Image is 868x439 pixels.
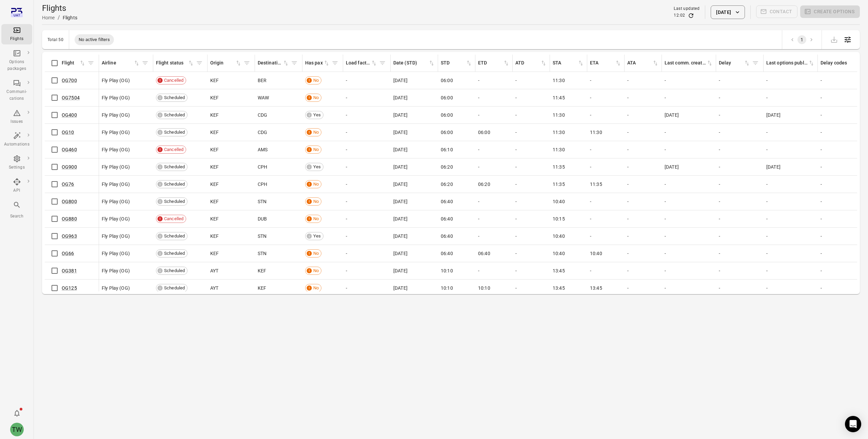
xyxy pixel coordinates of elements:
[478,129,490,136] span: 06:00
[42,14,77,22] nav: Breadcrumbs
[346,94,388,101] div: -
[665,112,679,118] span: [DATE]
[711,5,745,19] button: [DATE]
[393,198,408,205] span: [DATE]
[665,59,706,67] div: Last comm. created
[62,59,86,67] span: Flight
[553,59,577,67] div: STA
[102,129,130,136] span: Fly Play (OG)
[62,59,86,67] div: Sort by flight in ascending order
[821,198,863,205] div: -
[47,37,63,42] div: Total 50
[665,77,713,84] div: -
[627,146,659,153] div: -
[162,198,187,205] span: Scheduled
[1,153,32,173] a: Settings
[75,36,114,43] span: No active filters
[311,233,323,240] span: Yes
[140,58,150,68] span: Filter by airline
[515,250,547,257] div: -
[210,129,219,136] span: KEF
[62,285,77,291] a: OG125
[719,146,761,153] div: -
[330,58,340,68] button: Filter by has pax
[1,199,32,222] button: Search
[478,250,490,257] span: 06:40
[258,59,282,67] div: Destination
[719,215,761,222] div: -
[258,129,267,136] span: CDG
[821,129,863,136] div: -
[441,77,453,84] span: 06:00
[719,59,750,67] div: Sort by delay in ascending order
[766,77,815,84] div: -
[393,59,435,67] div: Sort by date (STD) in ascending order
[289,58,299,68] span: Filter by destination
[441,59,466,67] div: STD
[515,112,547,118] div: -
[258,94,269,101] span: WAW
[627,198,659,205] div: -
[788,35,816,44] nav: pagination navigation
[210,181,219,188] span: KEF
[627,59,659,67] div: Sort by ATA in ascending order
[441,94,453,101] span: 06:00
[346,198,388,205] div: -
[346,59,377,67] span: Load factor
[156,59,194,67] div: Sort by flight status in ascending order
[102,250,130,257] span: Fly Play (OG)
[553,94,565,101] span: 11:45
[590,77,622,84] div: -
[553,181,565,188] span: 11:35
[515,59,547,67] span: ATD
[242,58,252,68] button: Filter by origin
[590,129,602,136] span: 11:30
[665,129,713,136] div: -
[42,3,77,14] h1: Flights
[665,215,713,222] div: -
[393,250,408,257] span: [DATE]
[58,14,60,22] li: /
[800,5,860,19] span: Please make a selection to create an option package
[665,164,679,170] span: [DATE]
[311,112,323,118] span: Yes
[590,233,622,240] div: -
[821,146,863,153] div: -
[590,59,622,67] span: ETA
[346,250,388,257] div: -
[258,215,267,222] span: DUB
[62,199,77,204] a: OG800
[515,164,547,170] div: -
[441,250,453,257] span: 06:40
[162,233,187,240] span: Scheduled
[674,12,685,19] div: 12:02
[210,112,219,118] span: KEF
[311,250,321,257] span: No
[194,58,204,68] button: Filter by flight status
[821,94,863,101] div: -
[156,59,194,67] span: Flight status
[162,77,186,84] span: Cancelled
[590,112,622,118] div: -
[162,94,187,101] span: Scheduled
[845,416,861,432] div: Open Intercom Messenger
[478,146,510,153] div: -
[258,59,289,67] span: Destination
[750,58,761,68] button: Filter by delay
[719,112,761,118] div: -
[7,420,26,439] button: Tony Wang
[627,129,659,136] div: -
[258,164,267,170] span: CPH
[393,181,408,188] span: [DATE]
[377,58,388,68] span: Filter by load factor
[766,146,815,153] div: -
[62,268,77,273] a: OG381
[627,59,659,67] span: ATA
[102,146,130,153] span: Fly Play (OG)
[393,59,435,67] span: Date (STD)
[393,129,408,136] span: [DATE]
[553,233,565,240] span: 10:40
[258,77,267,84] span: BER
[766,59,815,67] div: Sort by last options package published in ascending order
